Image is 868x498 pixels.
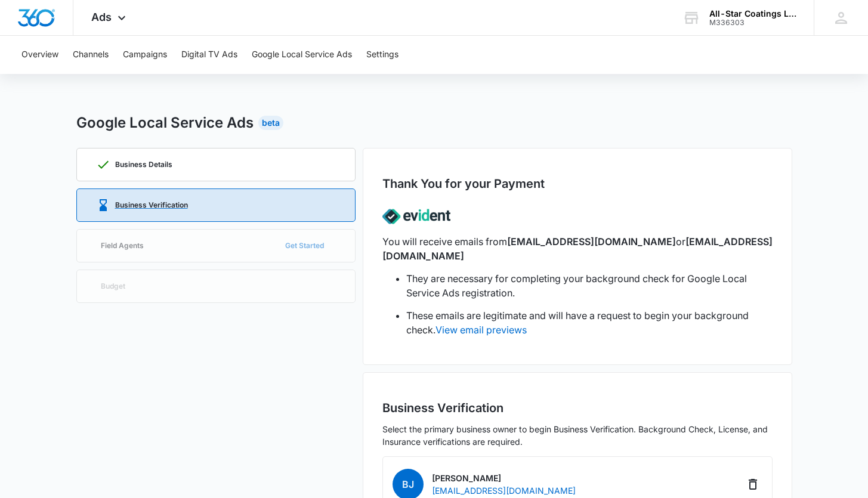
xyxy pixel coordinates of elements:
li: They are necessary for completing your background check for Google Local Service Ads registration. [406,271,773,300]
h2: Google Local Service Ads [76,112,254,134]
a: Business Verification [76,188,356,222]
div: account name [709,9,796,18]
button: Overview [21,36,58,74]
a: Business Details [76,148,356,181]
p: Business Verification [115,202,188,209]
p: [PERSON_NAME] [432,472,576,484]
button: Google Local Service Ads [252,36,352,74]
button: Settings [366,36,399,74]
button: Campaigns [123,36,167,74]
li: These emails are legitimate and will have a request to begin your background check. [406,308,773,337]
p: Select the primary business owner to begin Business Verification. Background Check, License, and ... [382,423,773,448]
h2: Business Verification [382,399,773,417]
button: Channels [73,36,109,74]
div: Beta [258,116,283,130]
button: Delete [743,475,762,494]
span: Ads [91,11,112,23]
p: [EMAIL_ADDRESS][DOMAIN_NAME] [432,484,576,497]
div: account id [709,18,796,27]
a: View email previews [435,324,527,336]
span: [EMAIL_ADDRESS][DOMAIN_NAME] [382,236,773,262]
p: You will receive emails from or [382,234,773,263]
h2: Thank You for your Payment [382,175,545,193]
span: [EMAIL_ADDRESS][DOMAIN_NAME] [507,236,676,248]
button: Digital TV Ads [181,36,237,74]
img: lsa-evident [382,199,450,234]
p: Business Details [115,161,172,168]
